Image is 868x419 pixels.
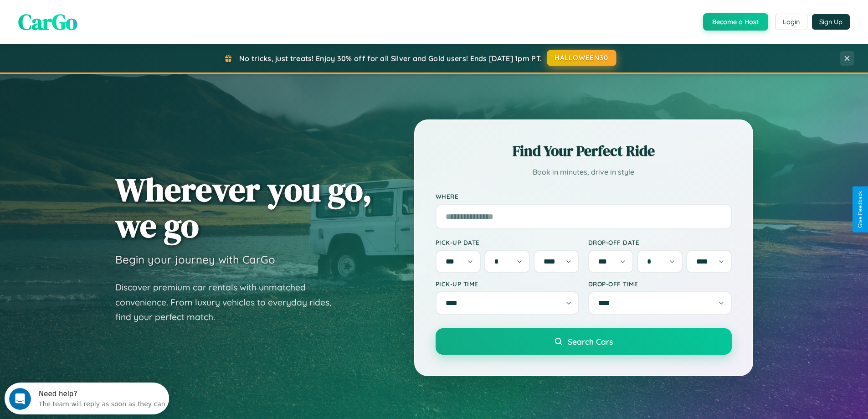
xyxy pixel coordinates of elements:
[34,8,161,15] div: Need help?
[34,15,161,25] div: The team will reply as soon as they can
[115,280,343,325] p: Discover premium car rentals with unmatched convenience. From luxury vehicles to everyday rides, ...
[436,280,579,288] label: Pick-up Time
[812,14,850,30] button: Sign Up
[568,336,613,347] span: Search Cars
[18,7,77,37] span: CarGo
[436,238,579,246] label: Pick-up Date
[115,253,275,266] h3: Begin your journey with CarGo
[5,383,169,414] iframe: Intercom live chat discovery launcher
[857,191,863,228] div: Give Feedback
[436,328,732,355] button: Search Cars
[547,50,616,66] button: HALLOWEEN30
[4,4,169,29] div: Open Intercom Messenger
[436,166,732,179] p: Book in minutes, drive in style
[588,238,732,246] label: Drop-off Date
[239,54,542,63] span: No tricks, just treats! Enjoy 30% off for all Silver and Gold users! Ends [DATE] 1pm PT.
[703,13,768,31] button: Become a Host
[775,14,807,30] button: Login
[436,192,732,200] label: Where
[436,141,732,161] h2: Find Your Perfect Ride
[9,388,31,410] iframe: Intercom live chat
[588,280,732,288] label: Drop-off Time
[115,171,372,243] h1: Wherever you go, we go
